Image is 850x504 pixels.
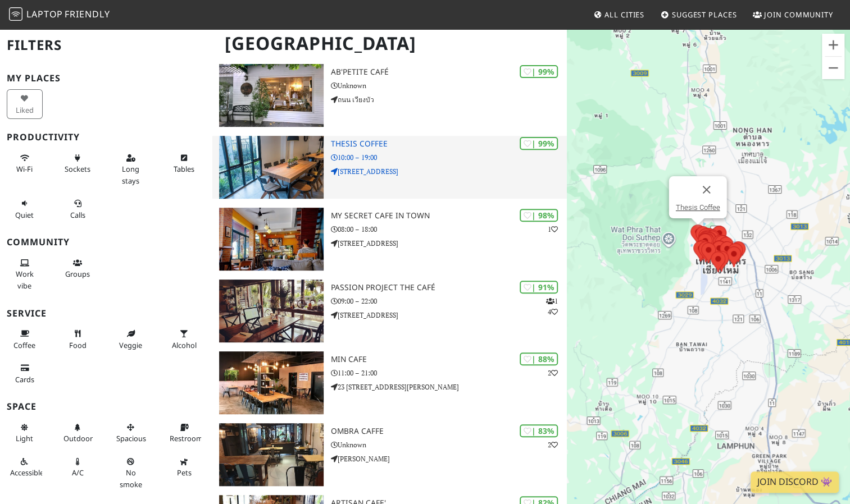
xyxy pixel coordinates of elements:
[113,324,149,354] button: Veggie
[60,194,96,224] button: Calls
[764,10,833,20] span: Join Community
[656,4,742,25] a: Suggest Places
[120,468,142,489] span: Smoke free
[7,73,206,84] h3: My Places
[9,5,110,25] a: LaptopFriendly LaptopFriendly
[176,468,191,478] span: Pet friendly
[7,254,43,295] button: Work vibe
[63,433,93,443] span: Outdoor area
[330,310,566,320] p: [STREET_ADDRESS]
[330,283,566,292] h3: Passion Project the Café
[330,152,566,163] p: 10:00 – 19:00
[219,423,324,486] img: Ombra Caffe
[70,210,85,220] span: Video/audio calls
[60,254,96,283] button: Groups
[166,418,202,448] button: Restroom
[212,280,566,342] a: Passion Project the Café | 91% 14 Passion Project the Café 09:00 – 22:00 [STREET_ADDRESS]
[693,176,720,203] button: Close
[7,194,43,224] button: Quiet
[60,418,96,448] button: Outdoor
[520,209,558,222] div: | 98%
[212,423,566,486] a: Ombra Caffe | 83% 2 Ombra Caffe Unknown [PERSON_NAME]
[520,424,558,437] div: | 83%
[166,452,202,482] button: Pets
[113,149,149,190] button: Long stays
[330,211,566,221] h3: My Secret Cafe In Town
[212,64,566,127] a: Ab'Petite Café | 99% Ab'Petite Café Unknown ถนน เวียงบัว
[113,418,149,448] button: Spacious
[7,418,43,448] button: Light
[65,8,110,20] span: Friendly
[330,238,566,249] p: [STREET_ADDRESS]
[212,351,566,414] a: Min Cafe | 88% 2 Min Cafe 11:00 – 21:00 23 [STREET_ADDRESS][PERSON_NAME]
[166,324,202,354] button: Alcohol
[9,7,22,21] img: LaptopFriendly
[546,296,558,317] p: 1 4
[589,4,649,25] a: All Cities
[65,164,90,174] span: Power sockets
[16,269,34,290] span: People working
[60,149,96,178] button: Sockets
[330,139,566,149] h3: Thesis Coffee
[330,439,566,450] p: Unknown
[7,237,206,248] h3: Community
[520,352,558,365] div: | 88%
[330,355,566,364] h3: Min Cafe
[212,208,566,271] a: My Secret Cafe In Town | 98% 1 My Secret Cafe In Town 08:00 – 18:00 [STREET_ADDRESS]
[60,452,96,482] button: A/C
[219,208,324,271] img: My Secret Cafe In Town
[330,382,566,392] p: 23 [STREET_ADDRESS][PERSON_NAME]
[748,4,838,25] a: Join Community
[69,340,87,350] span: Food
[60,324,96,354] button: Food
[26,8,63,20] span: Laptop
[330,80,566,91] p: Unknown
[548,439,558,450] p: 2
[675,203,720,212] a: Thesis Coffee
[13,340,35,350] span: Coffee
[604,10,644,20] span: All Cities
[166,149,202,178] button: Tables
[170,433,203,443] span: Restroom
[219,280,324,342] img: Passion Project the Café
[10,468,44,478] span: Accessible
[7,308,206,319] h3: Service
[822,57,844,79] button: Zoom out
[174,164,194,174] span: Work-friendly tables
[15,374,34,384] span: Credit cards
[7,149,43,178] button: Wi-Fi
[219,64,324,127] img: Ab'Petite Café
[330,427,566,436] h3: Ombra Caffe
[330,296,566,306] p: 09:00 – 22:00
[672,10,737,20] span: Suggest Places
[330,224,566,235] p: 08:00 – 18:00
[119,340,142,350] span: Veggie
[113,452,149,493] button: No smoke
[116,433,146,443] span: Spacious
[330,166,566,177] p: [STREET_ADDRESS]
[330,368,566,378] p: 11:00 – 21:00
[548,224,558,235] p: 1
[212,136,566,199] a: Thesis Coffee | 99% Thesis Coffee 10:00 – 19:00 [STREET_ADDRESS]
[7,452,43,482] button: Accessible
[7,401,206,412] h3: Space
[16,433,33,443] span: Natural light
[15,210,34,220] span: Quiet
[219,136,324,199] img: Thesis Coffee
[219,351,324,414] img: Min Cafe
[330,453,566,464] p: [PERSON_NAME]
[520,137,558,150] div: | 99%
[72,468,84,478] span: Air conditioned
[7,359,43,388] button: Cards
[7,28,206,62] h2: Filters
[520,281,558,294] div: | 91%
[65,269,90,279] span: Group tables
[16,164,33,174] span: Stable Wi-Fi
[7,132,206,143] h3: Productivity
[330,94,566,105] p: ถนน เวียงบัว
[122,164,139,185] span: Long stays
[548,368,558,378] p: 2
[171,340,196,350] span: Alcohol
[822,34,844,56] button: Zoom in
[7,324,43,354] button: Coffee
